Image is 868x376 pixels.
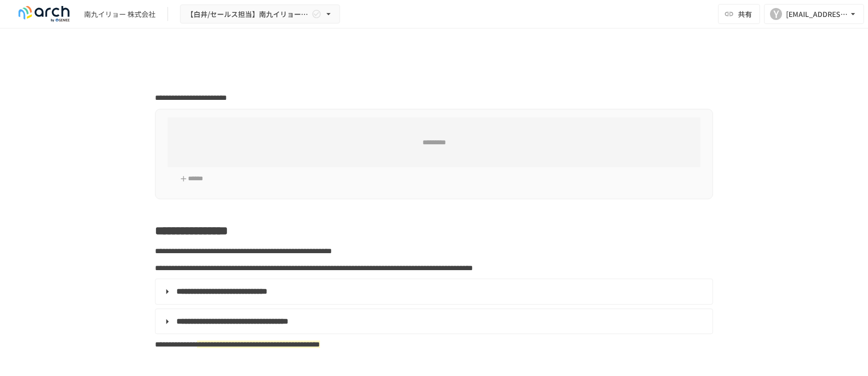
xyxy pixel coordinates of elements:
[738,8,752,19] span: 共有
[718,4,760,24] button: 共有
[84,9,155,19] div: 南九イリョー 株式会社
[12,6,76,22] img: logo-default@2x-9cf2c760.svg
[180,4,340,24] button: 【白井/セールス担当】南九イリョー株式会社様_初期設定サポート
[770,8,782,20] div: Y
[786,8,848,20] div: [EMAIL_ADDRESS][DOMAIN_NAME]
[764,4,864,24] button: Y[EMAIL_ADDRESS][DOMAIN_NAME]
[186,8,309,20] span: 【白井/セールス担当】南九イリョー株式会社様_初期設定サポート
